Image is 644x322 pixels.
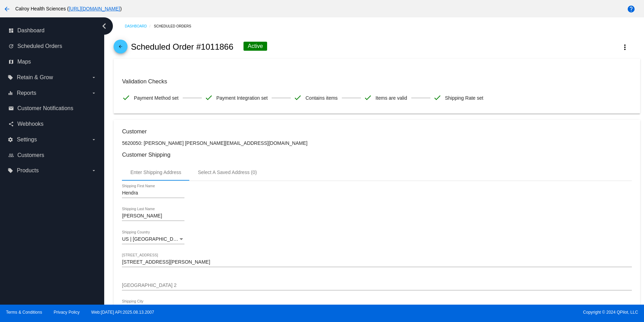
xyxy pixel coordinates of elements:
[122,140,631,146] p: 5620050: [PERSON_NAME] [PERSON_NAME][EMAIL_ADDRESS][DOMAIN_NAME]
[17,137,37,143] span: Settings
[122,237,184,242] mat-select: Shipping Country
[91,90,97,96] i: arrow_drop_down
[8,106,14,111] i: email
[17,121,43,127] span: Webhooks
[627,5,635,13] mat-icon: help
[15,6,122,11] span: Calroy Health Sciences ( )
[116,44,125,52] mat-icon: arrow_back
[8,121,14,127] i: share
[3,5,11,13] mat-icon: arrow_back
[8,59,14,65] i: map
[375,91,407,105] span: Items are valid
[131,42,233,52] h2: Scheduled Order #1011866
[122,283,631,288] input: Shipping Street 2
[99,20,110,32] i: chevron_left
[17,167,39,174] span: Products
[17,27,44,34] span: Dashboard
[91,310,154,315] a: Web:[DATE] API:2025.08.13.2007
[328,310,638,315] span: Copyright © 2024 QPilot, LLC
[125,21,154,32] a: Dashboard
[8,90,13,96] i: equalizer
[122,151,631,158] h3: Customer Shipping
[130,170,181,175] div: Enter Shipping Address
[154,21,197,32] a: Scheduled Orders
[122,190,184,196] input: Shipping First Name
[8,28,14,33] i: dashboard
[54,310,80,315] a: Privacy Policy
[122,213,184,219] input: Shipping Last Name
[17,152,44,158] span: Customers
[305,91,338,105] span: Contains items
[69,6,120,11] a: [URL][DOMAIN_NAME]
[91,75,97,80] i: arrow_drop_down
[17,105,73,112] span: Customer Notifications
[8,41,97,52] a: update Scheduled Orders
[91,137,97,142] i: arrow_drop_down
[17,59,31,65] span: Maps
[8,118,97,130] a: share Webhooks
[17,74,53,81] span: Retain & Grow
[122,236,183,242] span: US | [GEOGRAPHIC_DATA]
[198,170,257,175] div: Select A Saved Address (0)
[205,93,213,102] mat-icon: check
[243,42,267,51] div: Active
[17,90,36,96] span: Reports
[445,91,484,105] span: Shipping Rate set
[8,103,97,114] a: email Customer Notifications
[294,93,302,102] mat-icon: check
[216,91,268,105] span: Payment Integration set
[364,93,372,102] mat-icon: check
[122,128,631,135] h3: Customer
[8,137,13,142] i: settings
[122,78,631,85] h3: Validation Checks
[17,43,62,49] span: Scheduled Orders
[122,259,631,265] input: Shipping Street 1
[91,168,97,173] i: arrow_drop_down
[122,93,130,102] mat-icon: check
[134,91,178,105] span: Payment Method set
[8,150,97,161] a: people_outline Customers
[433,93,441,102] mat-icon: check
[8,152,14,158] i: people_outline
[8,25,97,36] a: dashboard Dashboard
[621,43,629,51] mat-icon: more_vert
[6,310,42,315] a: Terms & Conditions
[8,43,14,49] i: update
[8,75,13,80] i: local_offer
[8,56,97,67] a: map Maps
[8,168,13,173] i: local_offer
